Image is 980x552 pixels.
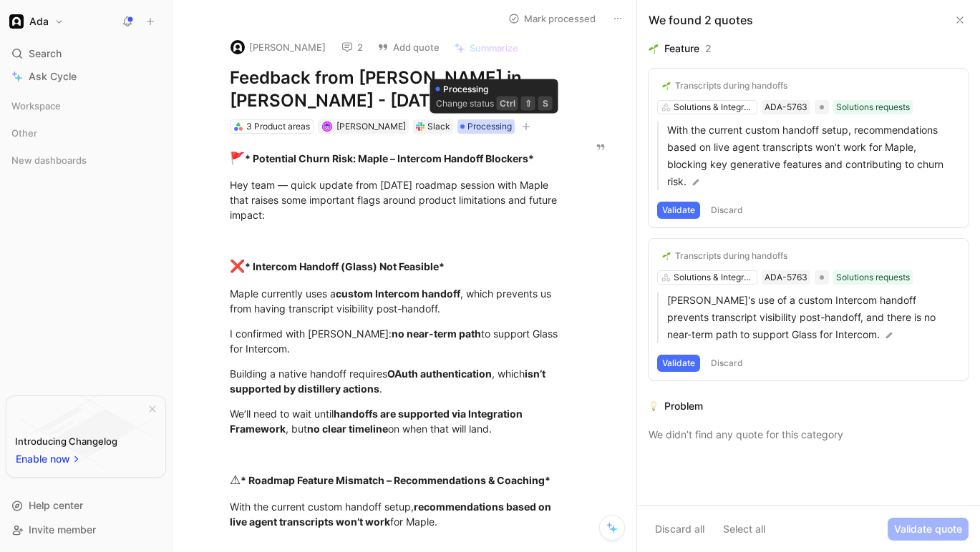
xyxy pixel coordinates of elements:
[447,38,525,58] button: Summarize
[888,518,969,541] button: Validate quote
[323,122,331,130] img: avatar
[335,37,369,57] button: 2
[230,286,565,316] div: Maple currently uses a , which prevents us from having transcript visibility post-handoff.
[6,122,166,144] div: Other
[29,523,96,536] span: Invite member
[6,95,166,117] div: Workspace
[230,259,245,273] span: ❌
[657,355,700,372] button: Validate
[29,68,77,85] span: Ask Cycle
[649,401,659,411] img: 💡
[29,499,83,511] span: Help center
[675,250,787,262] div: Transcripts during handoffs
[662,252,671,260] img: 🌱
[6,11,67,31] button: AdaAda
[691,177,701,187] img: pen.svg
[230,66,565,112] h1: Feedback from [PERSON_NAME] in [PERSON_NAME] - [DATE]
[15,433,117,450] div: Introducing Changelog
[371,37,446,57] button: Add quote
[230,473,241,487] span: ⚠
[649,426,969,443] div: We didn’t find any quote for this category
[657,77,792,94] button: 🌱Transcripts during handoffs
[230,499,565,529] div: With the current custom handoff setup, for Maple.
[6,149,166,171] div: New dashboards
[657,247,792,265] button: 🌱Transcripts during handoffs
[667,292,960,343] p: [PERSON_NAME]'s use of a custom Intercom handoff prevents transcript visibility post-handoff, and...
[245,260,445,272] strong: * Intercom Handoff (Glass) Not Feasible*
[6,122,166,148] div: Other
[6,495,166,516] div: Help center
[307,423,388,435] strong: no clear timeline
[705,40,712,57] div: 2
[9,14,24,29] img: Ada
[706,202,748,219] button: Discard
[245,152,534,164] strong: * Potential Churn Risk: Maple – Intercom Handoff Blockers*
[6,66,166,87] a: Ask Cycle
[649,44,659,54] img: 🌱
[6,43,166,64] div: Search
[649,518,711,541] button: Discard all
[6,519,166,541] div: Invite member
[11,126,37,140] span: Other
[230,368,548,395] strong: isn’t supported by distillery actions
[6,149,166,175] div: New dashboards
[246,119,310,134] div: 3 Product areas
[15,450,82,468] button: Enable now
[662,82,671,90] img: 🌱
[649,11,753,29] div: We found 2 quotes
[664,40,699,57] div: Feature
[336,287,460,300] strong: custom Intercom handoff
[19,396,153,469] img: bg-BLZuj68n.svg
[230,177,565,222] div: Hey team — quick update from [DATE] roadmap session with Maple that raises some important flags a...
[664,398,703,415] div: Problem
[29,15,49,28] h1: Ada
[706,355,748,372] button: Discard
[241,474,550,486] strong: * Roadmap Feature Mismatch – Recommendations & Coaching*
[502,9,602,29] button: Mark processed
[11,153,87,167] span: New dashboards
[11,99,61,113] span: Workspace
[675,80,787,92] div: Transcripts during handoffs
[667,122,960,190] p: With the current custom handoff setup, recommendations based on live agent transcripts won’t work...
[392,327,481,340] strong: no near-term path
[231,40,245,54] img: logo
[224,36,332,58] button: logo[PERSON_NAME]
[467,119,512,134] span: Processing
[336,121,406,132] span: [PERSON_NAME]
[884,330,894,340] img: pen.svg
[230,408,525,435] strong: handoffs are supported via Integration Framework
[457,119,515,134] div: Processing
[230,151,245,165] span: 🚩
[387,368,492,380] strong: OAuth authentication
[29,45,62,62] span: Search
[657,202,700,219] button: Validate
[717,518,772,541] button: Select all
[230,406,565,436] div: We’ll need to wait until , but on when that will land.
[16,450,72,468] span: Enable now
[427,119,450,134] div: Slack
[230,366,565,396] div: Building a native handoff requires , which .
[230,326,565,356] div: I confirmed with [PERSON_NAME]: to support Glass for Intercom.
[470,41,518,54] span: Summarize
